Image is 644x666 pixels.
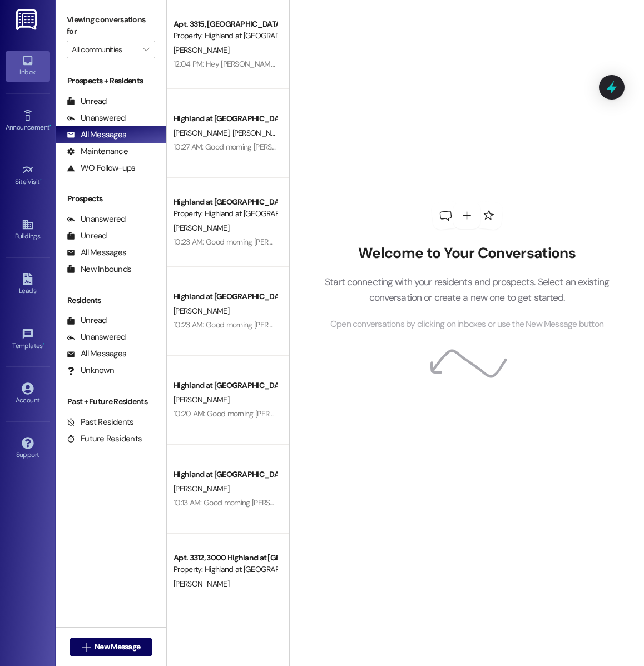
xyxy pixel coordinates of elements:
h2: Welcome to Your Conversations [308,245,626,262]
a: Account [6,379,50,409]
img: ResiDesk Logo [16,9,39,30]
a: Site Visit • [6,161,50,191]
div: Unknown [67,365,114,376]
div: Unread [67,96,107,107]
div: Apt. 3315, [GEOGRAPHIC_DATA] at [GEOGRAPHIC_DATA] [174,18,276,30]
div: 10:23 AM: Good morning [PERSON_NAME], we received a package for you. [174,237,414,247]
div: Past + Future Residents [56,396,166,407]
span: • [43,340,44,348]
a: Leads [6,270,50,300]
div: New Inbounds [67,264,131,275]
div: Property: Highland at [GEOGRAPHIC_DATA] [174,564,276,575]
div: Residents [56,295,166,306]
button: New Message [70,638,152,656]
label: Viewing conversations for [67,11,155,41]
div: Unread [67,230,107,242]
div: Apt. 3312, 3000 Highland at [GEOGRAPHIC_DATA] [174,552,276,564]
div: Highland at [GEOGRAPHIC_DATA] [174,196,276,208]
span: Open conversations by clicking on inboxes or use the New Message button [330,317,603,331]
div: Unread [67,315,107,326]
span: [PERSON_NAME] [174,128,232,138]
span: • [40,176,42,184]
div: Unanswered [67,213,126,225]
span: New Message [95,641,140,653]
span: [PERSON_NAME] [174,484,229,494]
div: Prospects + Residents [56,75,166,87]
span: [PERSON_NAME] [174,579,229,589]
a: Templates • [6,325,50,355]
a: Inbox [6,51,50,81]
i:  [143,45,149,54]
div: WO Follow-ups [67,162,135,174]
div: Highland at [GEOGRAPHIC_DATA] [174,291,276,302]
a: Buildings [6,215,50,245]
span: [PERSON_NAME] [232,128,288,138]
i:  [82,643,90,652]
input: All communities [72,41,137,58]
div: All Messages [67,129,126,141]
div: Highland at [GEOGRAPHIC_DATA] [174,113,276,125]
div: Unanswered [67,331,126,343]
p: Start connecting with your residents and prospects. Select an existing conversation or create a n... [308,274,626,306]
div: All Messages [67,247,126,259]
div: Property: Highland at [GEOGRAPHIC_DATA] [174,30,276,42]
div: All Messages [67,348,126,360]
div: Maintenance [67,146,128,157]
div: Prospects [56,193,166,205]
div: Unanswered [67,112,126,124]
div: 10:23 AM: Good morning [PERSON_NAME], we received a package for you. [174,320,414,330]
div: Past Residents [67,416,134,428]
div: Property: Highland at [GEOGRAPHIC_DATA] [174,208,276,220]
span: [PERSON_NAME] [174,306,229,316]
div: Future Residents [67,433,142,445]
span: [PERSON_NAME] [174,223,229,233]
span: • [49,122,51,130]
div: Highland at [GEOGRAPHIC_DATA] [174,469,276,480]
a: Support [6,434,50,464]
div: Highland at [GEOGRAPHIC_DATA] [174,380,276,391]
span: [PERSON_NAME] [174,395,229,405]
span: [PERSON_NAME] [174,45,229,55]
